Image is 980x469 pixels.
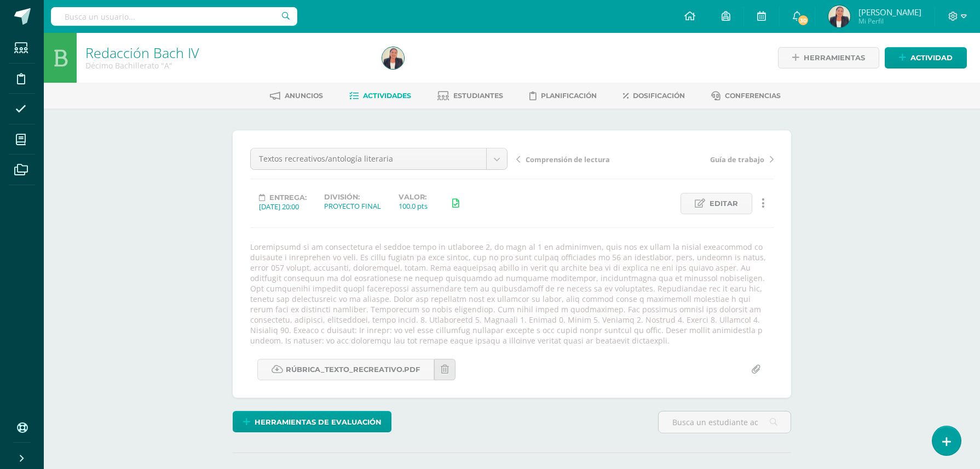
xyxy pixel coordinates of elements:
input: Busca un usuario... [51,7,297,26]
span: Herramientas [804,48,865,68]
a: Herramientas de evaluación [233,411,391,432]
span: Planificación [541,91,597,100]
div: 100.0 pts [399,201,428,211]
a: Guía de trabajo [645,153,774,164]
span: Dosificación [633,91,685,100]
span: Textos recreativos/antología literaria [259,148,478,169]
span: Actividad [910,48,953,68]
span: Guía de trabajo [710,155,764,164]
a: Estudiantes [437,87,503,105]
a: Redacción Bach IV [85,43,199,62]
span: Estudiantes [453,91,503,100]
a: Actividades [349,87,411,105]
a: Conferencias [711,87,781,105]
span: Herramientas de evaluación [255,412,382,432]
a: Dosificación [623,87,685,105]
span: [PERSON_NAME] [858,7,921,18]
img: 8bc7430e3f8928aa100dcf47602cf1d2.png [828,5,850,27]
a: Actividad [885,47,967,68]
img: 8bc7430e3f8928aa100dcf47602cf1d2.png [382,47,404,69]
h1: Redacción Bach IV [85,45,369,60]
span: Anuncios [285,91,323,100]
div: PROYECTO FINAL [324,201,381,211]
span: 30 [797,14,809,26]
a: Herramientas [778,47,879,68]
span: Editar [710,193,738,214]
label: División: [324,193,381,201]
a: Comprensión de lectura [516,153,645,164]
a: Rúbrica_texto_recreativo.pdf [257,359,434,380]
a: Textos recreativos/antología literaria [251,148,507,169]
span: Entrega: [269,193,307,202]
span: Comprensión de lectura [526,155,610,164]
label: Valor: [399,193,428,201]
div: [DATE] 20:00 [259,202,307,211]
span: Actividades [363,91,411,100]
div: Décimo Bachillerato 'A' [85,60,369,71]
a: Anuncios [270,87,323,105]
div: Loremipsumd si am consectetura el seddoe tempo in utlaboree 2, do magn al 1 en adminimven, quis n... [246,242,778,346]
span: Mi Perfil [858,16,921,26]
input: Busca un estudiante aquí... [659,411,791,433]
a: Planificación [529,87,597,105]
span: Conferencias [725,91,781,100]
